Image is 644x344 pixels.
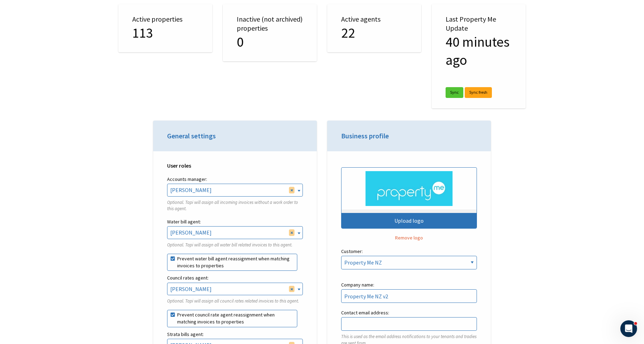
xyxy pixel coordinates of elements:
label: Strata bills agent: [167,330,303,339]
h3: Business profile [341,131,477,141]
span: Remove all items [289,187,294,193]
h3: General settings [167,131,303,141]
strong: User roles [167,162,191,169]
div: Active agents [327,4,421,52]
span: Josh Sali [167,184,303,196]
label: Council rates agent: [167,274,303,282]
label: Customer: [341,247,477,275]
span: Josh Sali [167,184,303,196]
a: Sync [446,87,463,98]
p: Optional. Tapi will assign all incoming invoices without a work order to this agent. [167,199,303,212]
span: Rebekah Osborne [167,283,303,295]
label: Contact email address: [341,308,477,331]
span: 0 [237,33,244,51]
span: Remove all items [289,229,294,236]
img: .jpg [366,171,453,206]
button: Upload logo [341,167,477,229]
label: Company name: [341,281,477,303]
label: Accounts manager: [167,175,303,184]
iframe: Intercom live chat [620,320,637,337]
p: Optional. Tapi will assign all water bill related invoices to this agent. [167,242,303,248]
label: Prevent council rate agent reassignment when matching invoices to properties [167,310,297,327]
span: 13/10/2025 at 7:05am [446,33,510,69]
div: Last Property Me Update [432,4,526,108]
span: 22 [341,24,355,41]
input: Company name: [341,289,477,303]
span: Remove all items [289,286,294,292]
div: Upload logo [341,213,477,228]
div: Inactive (not archived) properties [223,4,317,61]
div: Active properties [118,4,212,52]
select: Customer: [341,256,477,269]
span: 113 [132,24,153,41]
label: Prevent water bill agent reassignment when matching invoices to properties [167,254,297,271]
p: Optional. Tapi will assign all council rates related invoices to this agent. [167,298,303,304]
a: Sync fresh [465,87,492,98]
label: Water bill agent: [167,217,303,226]
input: Contact email address: [341,317,477,331]
button: Remove logo [341,234,477,242]
span: Anna Pengelly [167,227,303,238]
span: Anna Pengelly [167,226,303,239]
span: Rebekah Osborne [167,283,303,295]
